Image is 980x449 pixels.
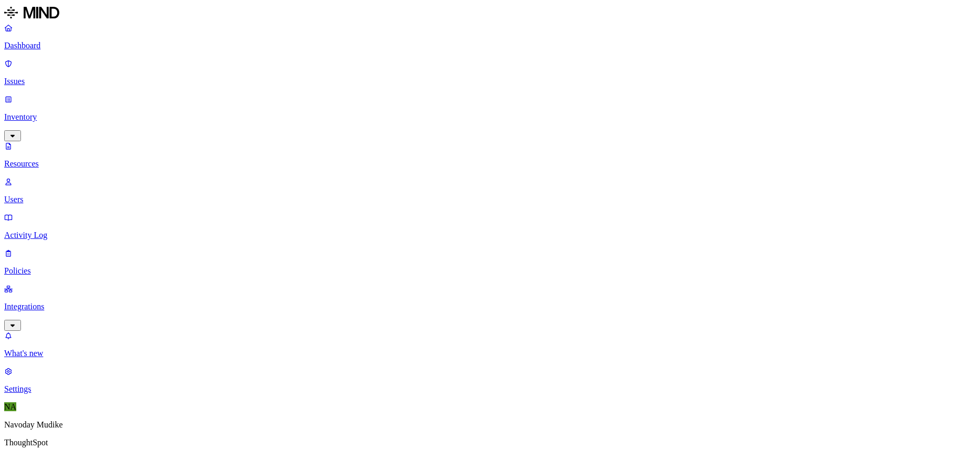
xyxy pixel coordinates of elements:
p: Dashboard [4,41,976,50]
p: Policies [4,266,976,276]
p: Resources [4,159,976,169]
a: Settings [4,367,976,394]
p: What's new [4,349,976,358]
a: Resources [4,141,976,169]
a: Inventory [4,95,976,140]
a: Integrations [4,284,976,329]
a: MIND [4,4,976,23]
a: Users [4,177,976,204]
a: What's new [4,331,976,358]
a: Issues [4,59,976,86]
p: Settings [4,384,976,394]
a: Activity Log [4,213,976,240]
p: Inventory [4,112,976,122]
span: NA [4,402,16,411]
a: Policies [4,248,976,276]
p: Issues [4,77,976,86]
p: ThoughtSpot [4,438,976,447]
img: MIND [4,4,59,21]
p: Users [4,195,976,204]
p: Activity Log [4,231,976,240]
p: Integrations [4,302,976,311]
a: Dashboard [4,23,976,50]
